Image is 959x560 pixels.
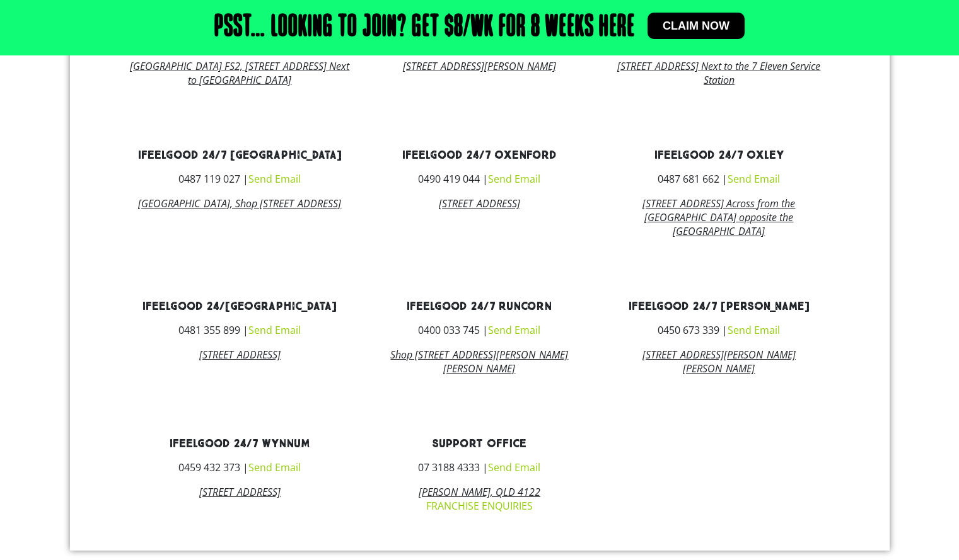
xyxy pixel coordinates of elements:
a: [STREET_ADDRESS] Next to the 7 Eleven Service Station [617,59,820,87]
a: Send Email [488,323,540,337]
a: [STREET_ADDRESS] Across from the [GEOGRAPHIC_DATA] opposite the [GEOGRAPHIC_DATA] [642,197,795,238]
a: [GEOGRAPHIC_DATA], Shop [STREET_ADDRESS] [138,197,341,210]
a: Send Email [488,460,540,474]
a: Send Email [248,460,301,474]
a: [STREET_ADDRESS] [199,348,281,362]
h2: Psst… Looking to join? Get $8/wk for 8 weeks here [214,13,635,43]
h3: 0459 432 373 | [130,462,351,472]
a: Claim now [648,13,745,39]
a: [GEOGRAPHIC_DATA] FS2, [STREET_ADDRESS] Next to [GEOGRAPHIC_DATA] [130,59,349,87]
h3: 0481 355 899 | [130,325,351,335]
a: ifeelgood 24/7 Wynnum [170,437,310,451]
a: [STREET_ADDRESS] [199,485,281,499]
h3: 0400 033 745 | [369,325,590,335]
a: Send Email [248,323,301,337]
a: Send Email [248,172,301,186]
span: Claim now [663,20,729,31]
a: FRANCHISE ENQUIRIES [426,499,533,513]
a: [STREET_ADDRESS] [439,197,520,210]
a: Shop [STREET_ADDRESS][PERSON_NAME][PERSON_NAME] [390,348,568,375]
h3: 0450 673 339 | [608,325,829,335]
a: ifeelgood 24/[GEOGRAPHIC_DATA] [142,299,337,314]
h3: Support Office [369,438,590,450]
a: Send Email [728,323,780,337]
h3: 0490 419 044 | [369,174,590,184]
a: ifeelgood 24/7 [PERSON_NAME] [629,299,810,314]
a: ifeelgood 24/7 Runcorn [407,299,552,314]
h3: 07 3188 4333 | [369,462,590,472]
a: [STREET_ADDRESS][PERSON_NAME] [403,59,556,73]
a: ifeelgood 24/7 Oxenford [402,148,557,163]
a: Send Email [728,172,780,186]
i: [PERSON_NAME], QLD 4122 [419,485,540,499]
a: ifeelgood 24/7 [GEOGRAPHIC_DATA] [138,148,342,163]
a: Send Email [488,172,540,186]
a: ifeelgood 24/7 Oxley [654,148,784,163]
h3: 0487 119 027 | [130,174,351,184]
h3: 0487 681 662 | [608,174,829,184]
a: [STREET_ADDRESS][PERSON_NAME][PERSON_NAME] [642,348,796,375]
